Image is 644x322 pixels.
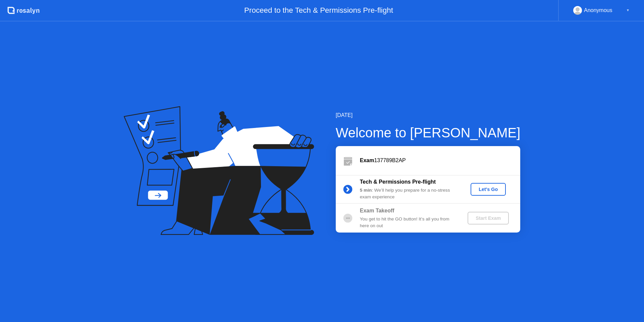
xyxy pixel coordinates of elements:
div: Anonymous [584,6,612,15]
button: Let's Go [471,183,506,196]
div: You get to hit the GO button! It’s all you from here on out [360,216,457,230]
div: Let's Go [473,187,503,192]
div: Welcome to [PERSON_NAME] [336,123,521,143]
div: : We’ll help you prepare for a no-stress exam experience [360,187,457,201]
div: 137789B2AP [360,156,520,165]
b: 5 min [360,188,372,193]
button: Start Exam [468,212,509,224]
b: Tech & Permissions Pre-flight [360,179,436,185]
b: Exam [360,157,374,163]
div: ▼ [626,6,630,15]
b: Exam Takeoff [360,208,394,213]
div: Start Exam [470,215,506,221]
div: [DATE] [336,111,521,119]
